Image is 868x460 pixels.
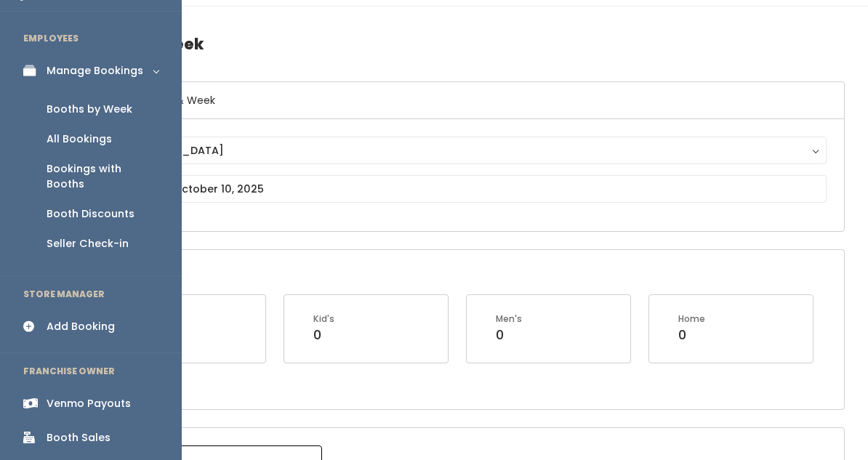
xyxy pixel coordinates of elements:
[106,142,813,158] div: [GEOGRAPHIC_DATA]
[47,319,115,334] div: Add Booking
[47,132,112,147] div: All Bookings
[496,326,522,344] div: 0
[47,396,131,411] div: Venmo Payouts
[313,312,334,326] div: Kid's
[74,24,845,64] h4: Booths by Week
[678,326,705,344] div: 0
[92,175,827,203] input: October 4 - October 10, 2025
[47,63,143,78] div: Manage Bookings
[47,236,129,251] div: Seller Check-in
[47,430,110,445] div: Booth Sales
[75,82,844,119] h6: Select Location & Week
[92,137,827,164] button: [GEOGRAPHIC_DATA]
[313,326,334,344] div: 0
[47,161,158,192] div: Bookings with Booths
[496,312,522,326] div: Men's
[678,312,705,326] div: Home
[47,206,134,222] div: Booth Discounts
[47,102,132,117] div: Booths by Week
